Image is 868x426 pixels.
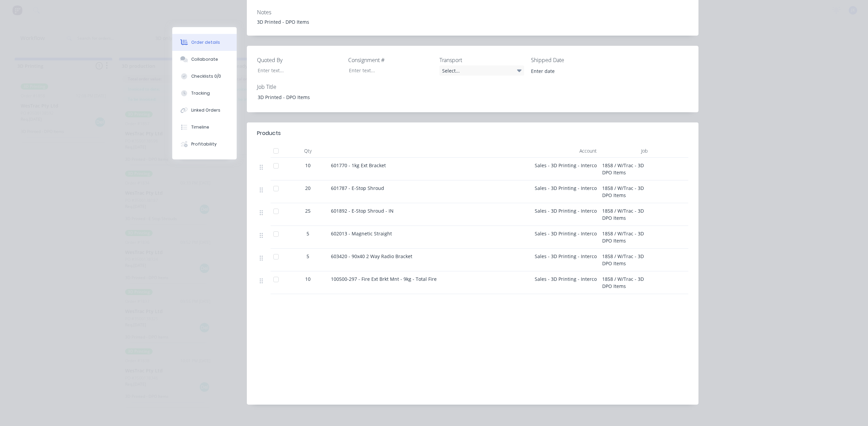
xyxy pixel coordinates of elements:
span: 100500-297 - Fire Ext Brkt Mnt - 9kg - Total Fire [331,276,437,282]
div: 1858 / W/Trac - 3D DPO Items [599,271,650,294]
button: Collaborate [172,51,237,68]
button: Tracking [172,85,237,102]
span: 25 [305,207,311,214]
div: 1858 / W/Trac - 3D DPO Items [599,249,650,271]
div: Sales - 3D Printing - Interco [532,180,599,203]
label: Shipped Date [531,56,616,64]
label: Quoted By [257,56,342,64]
div: 3D Printed - DPO Items [257,18,688,25]
div: 1858 / W/Trac - 3D DPO Items [599,158,650,180]
button: Profitability [172,136,237,153]
div: Select... [439,65,524,76]
div: Sales - 3D Printing - Interco [532,158,599,180]
input: Enter date [526,66,611,76]
label: Transport [439,56,524,64]
div: Collaborate [191,56,218,62]
button: Linked Orders [172,102,237,119]
div: Sales - 3D Printing - Interco [532,226,599,249]
span: 602013 - Magnetic Straight [331,230,392,237]
div: Profitability [191,141,217,147]
div: Sales - 3D Printing - Interco [532,271,599,294]
div: Timeline [191,124,209,130]
span: 601770 - 1kg Ext Bracket [331,162,386,169]
span: 20 [305,185,311,192]
div: 3D Printed - DPO Items [252,92,337,102]
button: Timeline [172,119,237,136]
div: Products [257,129,281,137]
div: Tracking [191,90,210,96]
div: 1858 / W/Trac - 3D DPO Items [599,226,650,249]
span: 10 [305,162,311,169]
div: Job [599,144,650,158]
label: Job Title [257,83,342,91]
button: Checklists 0/0 [172,68,237,85]
span: 601892 - E-Stop Shroud - IN [331,208,394,214]
div: 1858 / W/Trac - 3D DPO Items [599,180,650,203]
div: Sales - 3D Printing - Interco [532,249,599,271]
button: Order details [172,34,237,51]
div: Notes [257,9,688,16]
span: 603420 - 90x40 2 Way Radio Bracket [331,253,412,259]
div: Account [532,144,599,158]
span: 5 [307,253,309,260]
div: 1858 / W/Trac - 3D DPO Items [599,203,650,226]
span: 601787 - E-Stop Shroud [331,185,384,191]
div: Linked Orders [191,107,220,113]
div: Sales - 3D Printing - Interco [532,203,599,226]
div: Qty [288,144,328,158]
span: 5 [307,230,309,237]
div: Checklists 0/0 [191,73,221,79]
label: Consignment # [348,56,433,64]
span: 10 [305,275,311,283]
div: Order details [191,39,220,45]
